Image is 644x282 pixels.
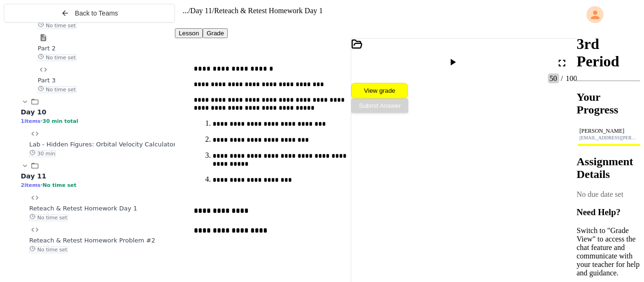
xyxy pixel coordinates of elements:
span: 1 items [21,118,41,124]
span: 100 [564,74,577,82]
h2: Assignment Details [577,155,640,181]
span: 2 items [21,182,41,188]
span: No time set [29,214,68,221]
span: No time set [38,22,76,29]
span: No time set [29,246,68,253]
span: 30 min [29,150,56,157]
span: No time set [38,54,76,61]
div: [EMAIL_ADDRESS][PERSON_NAME][DOMAIN_NAME] [579,135,637,140]
span: • [41,118,42,124]
span: Part 3 [38,77,56,84]
span: ... [182,7,188,15]
span: / [188,7,190,15]
h2: Your Progress [577,91,640,116]
div: My Account [577,4,640,25]
span: Lab - Hidden Figures: Orbital Velocity Calculator [29,141,176,148]
span: No time set [38,86,76,93]
p: Switch to "Grade View" to access the chat feature and communicate with your teacher for help and ... [577,226,640,277]
button: Back to Teams [4,4,175,23]
h1: 3rd Period [577,35,640,70]
button: Submit Answer [351,98,408,113]
span: Submit Answer [359,102,401,109]
span: 50 [548,73,559,83]
button: Grade [203,28,228,38]
div: [PERSON_NAME] [579,128,637,135]
span: Day 11 [21,172,46,180]
span: Back to Teams [75,9,118,17]
span: Part 2 [38,45,56,52]
span: 30 min total [42,118,78,124]
span: Reteach & Retest Homework Day 1 [29,205,137,212]
span: • [41,182,42,188]
span: Reteach & Retest Homework Problem #2 [29,237,155,244]
button: Lesson [175,28,203,38]
span: Reteach & Retest Homework Day 1 [214,7,323,15]
h3: Need Help? [577,207,640,218]
span: No time set [42,182,76,188]
div: No due date set [577,190,640,199]
span: / [212,7,214,15]
span: / [561,74,563,82]
span: Day 10 [21,108,46,116]
span: Day 11 [190,7,212,15]
button: View grade [351,83,408,98]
